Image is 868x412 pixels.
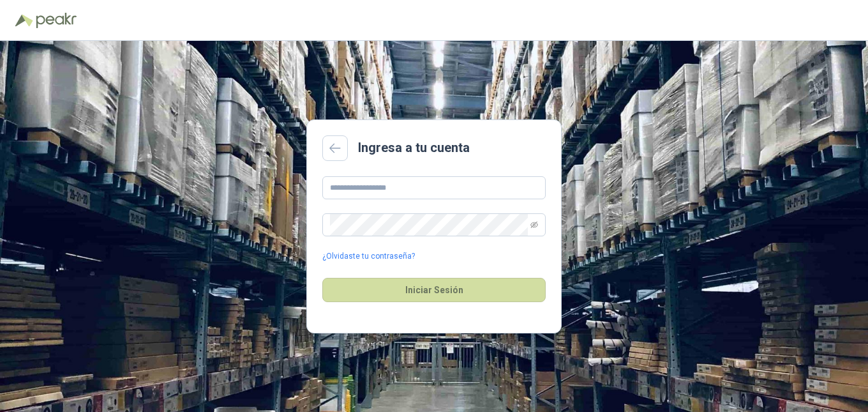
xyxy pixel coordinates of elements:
span: eye-invisible [530,221,538,229]
h2: Ingresa a tu cuenta [358,138,470,158]
img: Logo [15,14,33,27]
button: Iniciar Sesión [322,278,546,302]
img: Peakr [36,13,77,28]
a: ¿Olvidaste tu contraseña? [322,250,415,263]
